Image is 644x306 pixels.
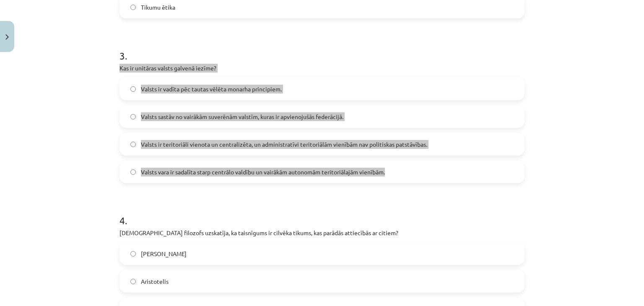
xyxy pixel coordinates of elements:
[141,140,427,149] span: Valsts ir teritoriāli vienota un centralizēta, un administratīvi teritoriālām vienībām nav politi...
[130,5,136,10] input: Tikumu ētika
[141,168,385,176] span: Valsts vara ir sadalīta starp centrālo valdību un vairākām autonomām teritoriālajām vienībām.
[130,169,136,175] input: Valsts vara ir sadalīta starp centrālo valdību un vairākām autonomām teritoriālajām vienībām.
[141,249,187,258] span: [PERSON_NAME]
[141,112,343,121] span: Valsts sastāv no vairākām suverēnām valstīm, kuras ir apvienojušās federācijā.
[5,34,9,40] img: icon-close-lesson-0947bae3869378f0d4975bcd49f059093ad1ed9edebbc8119c70593378902aed.svg
[141,85,282,93] span: Valsts ir vadīta pēc tautas vēlēta monarha principiem.
[130,279,136,284] input: Aristotelis
[119,64,525,73] p: Kas ir unitāras valsts galvenā iezīme?
[141,277,169,286] span: Aristotelis
[130,142,136,147] input: Valsts ir teritoriāli vienota un centralizēta, un administratīvi teritoriālām vienībām nav politi...
[141,3,175,12] span: Tikumu ētika
[130,251,136,257] input: [PERSON_NAME]
[130,114,136,119] input: Valsts sastāv no vairākām suverēnām valstīm, kuras ir apvienojušās federācijā.
[119,228,525,237] p: [DEMOGRAPHIC_DATA] filozofs uzskatīja, ka taisnīgums ir cilvēka tikums, kas parādās attiecībās ar...
[119,35,525,61] h1: 3 .
[119,200,525,226] h1: 4 .
[130,86,136,92] input: Valsts ir vadīta pēc tautas vēlēta monarha principiem.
